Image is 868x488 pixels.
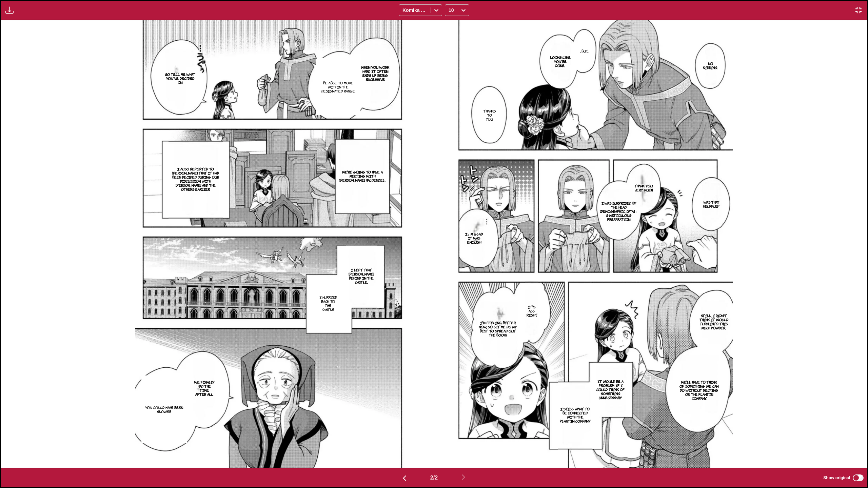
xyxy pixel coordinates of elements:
[400,474,409,482] img: Previous page
[459,473,468,481] img: Next page
[346,266,377,285] p: I left that [PERSON_NAME] behind in the castle.
[482,107,497,122] p: Thanks to you
[462,230,486,245] p: I」m glad it was enough
[317,79,359,94] p: Be able to move within the designated range.
[579,47,590,54] p: ...but...
[476,319,520,338] p: I'm feeling better now, so let me do my best to spread out the book!
[702,60,719,71] p: No kidding.
[677,379,721,402] p: We'll have to think of something we can do without relying on the Plantin Company.
[549,54,572,69] p: Looks like you're done.
[700,199,723,209] p: Was that helpful?
[697,312,730,331] p: Still, I didn't think it would turn into this much powder...
[163,71,197,86] p: So tell me what you've decided on.
[317,294,339,313] p: I hurried back to the castle
[358,64,392,83] p: When you work hard, it often ends up being excessive
[525,303,538,318] p: It's all right.
[193,379,216,398] p: We finally had the time, after all
[335,168,390,183] p: We're going to have a meeting with [PERSON_NAME] Haldenzel.
[853,474,864,481] input: Show original
[135,20,733,467] img: Manga Panel
[558,405,592,424] p: I still want to be connected with the Plantin Company
[593,378,628,401] p: It would be a problem if I could think of something unnecessary
[823,475,850,480] span: Show original
[5,6,14,14] img: Download translated images
[143,404,186,415] p: You could have been slower.
[169,165,222,192] p: I also reported to [PERSON_NAME] that it had been decided during our discussion with [PERSON_NAME...
[632,182,655,193] p: Thank you very much.
[598,200,639,223] p: I was surprised by the head [DEMOGRAPHIC_DATA]」s meticulous preparation
[430,475,438,481] span: 2 / 2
